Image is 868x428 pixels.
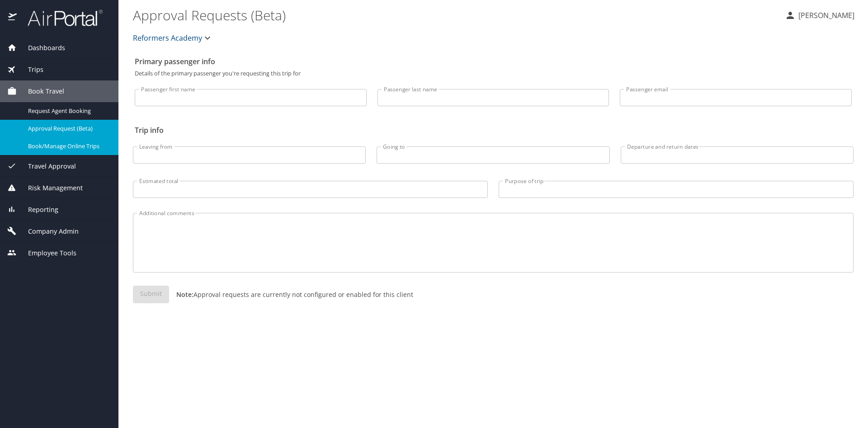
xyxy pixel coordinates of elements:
[133,32,202,44] span: Reformers Academy
[17,205,58,215] span: Reporting
[28,142,108,151] span: Book/Manage Online Trips
[17,65,43,75] span: Trips
[17,226,79,236] span: Company Admin
[17,183,83,193] span: Risk Management
[17,248,76,258] span: Employee Tools
[129,29,217,47] button: Reformers Academy
[18,9,103,27] img: airportal-logo.png
[135,71,852,76] p: Details of the primary passenger you're requesting this trip for
[28,107,108,115] span: Request Agent Booking
[17,161,76,171] span: Travel Approval
[135,54,852,69] h2: Primary passenger info
[133,1,778,29] h1: Approval Requests (Beta)
[28,124,108,133] span: Approval Request (Beta)
[17,43,65,53] span: Dashboards
[169,290,413,299] p: Approval requests are currently not configured or enabled for this client
[135,123,852,137] h2: Trip info
[796,10,854,21] p: [PERSON_NAME]
[17,86,64,96] span: Book Travel
[8,9,18,27] img: icon-airportal.png
[176,290,193,299] strong: Note:
[781,7,858,24] button: [PERSON_NAME]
